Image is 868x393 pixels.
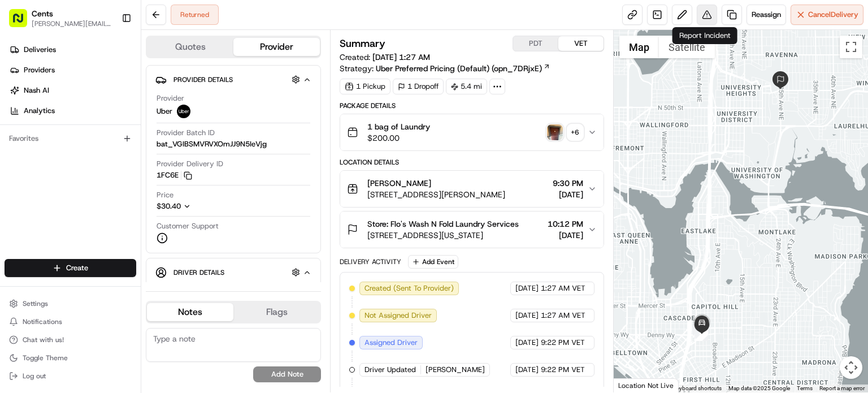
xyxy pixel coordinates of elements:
img: uber-new-logo.jpeg [177,105,190,118]
div: 1 Dropoff [393,79,444,94]
span: Created (Sent To Provider) [364,283,454,293]
div: Location Details [340,158,604,167]
div: 19 [696,329,708,341]
span: $200.00 [367,132,430,144]
a: Terms (opens in new tab) [797,385,813,391]
button: Toggle fullscreen view [840,36,862,58]
button: Reassign [747,5,786,25]
span: [DATE] [515,338,539,348]
span: [DATE] [515,283,539,293]
button: Store: Flo's Wash N Fold Laundry Services[STREET_ADDRESS][US_STATE]10:12 PM[DATE] [340,211,604,248]
a: Analytics [5,102,141,120]
span: 1 bag of Laundry [367,121,430,132]
span: Providers [24,65,55,75]
button: [PERSON_NAME][STREET_ADDRESS][PERSON_NAME]9:30 PM[DATE] [340,171,604,207]
span: [DATE] [515,365,539,375]
button: Notifications [5,314,136,330]
span: Settings [23,299,48,308]
div: Start new chat [38,108,185,119]
span: Provider Batch ID [157,128,215,138]
a: Deliveries [5,41,141,59]
span: [STREET_ADDRESS][US_STATE] [367,230,519,241]
button: CancelDelivery [791,5,863,25]
span: Provider Delivery ID [157,159,223,169]
input: Clear [29,73,186,85]
span: Driver Updated [364,365,416,375]
button: Show satellite imagery [659,36,715,58]
button: Add Event [408,255,458,269]
span: Customer Support [157,221,219,231]
span: 9:30 PM [553,178,583,189]
span: Driver Details [173,268,224,277]
button: $30.40 [157,201,256,211]
span: Analytics [24,106,55,116]
span: Store: Flo's Wash N Fold Laundry Services [367,218,519,230]
button: Map camera controls [840,356,862,379]
span: Pylon [112,192,137,200]
div: Report Incident [672,27,737,44]
span: Chat with us! [23,335,64,344]
span: Provider [157,93,184,103]
span: Toggle Theme [23,353,68,362]
span: Cancel Delivery [808,10,858,20]
span: 9:22 PM VET [541,365,585,375]
button: Flags [233,303,320,321]
button: Create [5,259,136,277]
span: [DATE] [548,230,583,241]
div: + 6 [567,124,583,140]
button: 1 bag of Laundry$200.00photo_proof_of_pickup image+6 [340,114,604,150]
span: [DATE] [553,189,583,200]
a: 💻API Documentation [91,159,186,180]
button: Driver Details [155,263,311,282]
span: [STREET_ADDRESS][PERSON_NAME] [367,189,505,200]
div: 💻 [96,165,105,174]
button: Toggle Theme [5,350,136,366]
span: 1:27 AM VET [541,310,585,321]
a: Report a map error [819,385,865,391]
button: PDT [513,36,558,51]
a: Uber Preferred Pricing (Default) (opn_7DRjxE) [376,63,550,74]
div: 16 [694,329,706,341]
span: [PERSON_NAME] [367,178,431,189]
span: Not Assigned Driver [364,310,432,321]
a: Open this area in Google Maps (opens a new window) [617,378,654,392]
a: Powered byPylon [80,191,137,200]
span: [DATE] [515,310,539,321]
span: Created: [340,51,430,63]
div: We're available if you need us! [38,119,143,128]
button: Settings [5,296,136,312]
button: Show street map [619,36,659,58]
div: 11 [696,323,709,336]
div: Package Details [340,101,604,110]
span: Assigned Driver [364,338,418,348]
a: Providers [5,61,141,79]
div: Delivery Activity [340,257,401,266]
a: Nash AI [5,81,141,100]
div: Favorites [5,129,136,148]
span: Knowledge Base [23,164,86,175]
span: Uber [157,106,172,116]
button: [PERSON_NAME][EMAIL_ADDRESS][PERSON_NAME][DOMAIN_NAME] [32,19,112,28]
img: Nash [11,11,34,34]
button: Provider [233,38,320,56]
div: Strategy: [340,63,550,74]
button: Chat with us! [5,332,136,348]
h3: Summary [340,38,385,49]
img: Google [617,378,654,392]
button: VET [558,36,604,51]
span: Reassign [752,10,781,20]
div: 📗 [11,165,20,174]
span: bat_VGIBSMVRVXOmJJ9N5IeVjg [157,139,267,149]
div: 5.4 mi [446,79,487,94]
button: photo_proof_of_pickup image+6 [547,124,583,140]
button: Keyboard shortcuts [673,385,722,392]
span: 10:12 PM [548,218,583,230]
span: Create [66,263,88,273]
a: 📗Knowledge Base [7,159,91,180]
span: Map data ©2025 Google [728,385,790,391]
span: Provider Details [173,75,233,84]
div: 10 [693,325,706,338]
span: Notifications [23,317,62,326]
div: 1 Pickup [340,79,390,94]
